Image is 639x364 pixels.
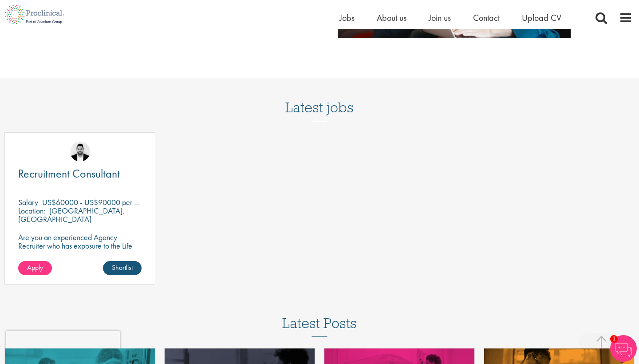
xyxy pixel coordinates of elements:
[610,335,637,362] img: Chatbot
[285,78,354,121] h3: Latest jobs
[18,261,52,275] a: Apply
[18,166,120,181] span: Recruitment Consultant
[282,316,357,337] h3: Latest Posts
[522,12,561,24] a: Upload CV
[339,12,355,24] a: Jobs
[429,12,451,24] a: Join us
[377,12,406,24] a: About us
[6,331,120,358] iframe: reCAPTCHA
[18,233,142,267] p: Are you an experienced Agency Recruiter who has exposure to the Life Sciences market and looking ...
[18,168,142,179] a: Recruitment Consultant
[18,206,125,224] p: [GEOGRAPHIC_DATA], [GEOGRAPHIC_DATA]
[473,12,500,24] a: Contact
[18,197,38,207] span: Salary
[103,261,142,275] a: Shortlist
[70,142,90,162] img: Ross Wilkings
[42,197,154,207] p: US$60000 - US$90000 per annum
[610,335,618,343] span: 1
[18,206,45,216] span: Location:
[27,263,43,272] span: Apply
